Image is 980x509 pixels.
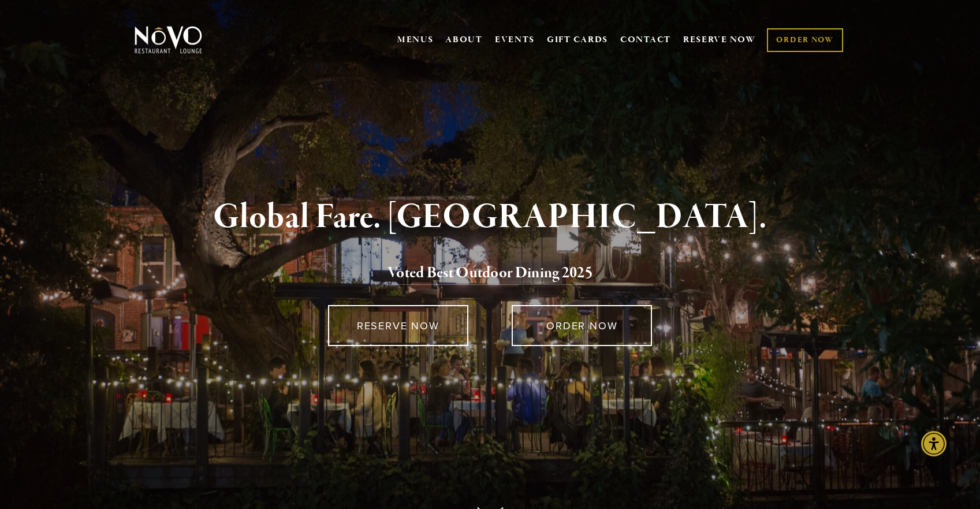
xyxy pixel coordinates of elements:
[921,431,947,456] div: Accessibility Menu
[620,29,671,51] a: CONTACT
[154,261,827,285] h2: 5
[495,34,535,46] a: EVENTS
[547,29,608,51] a: GIFT CARDS
[132,25,204,54] img: Novo Restaurant &amp; Lounge
[767,28,843,52] a: ORDER NOW
[445,34,483,46] a: ABOUT
[328,305,468,346] a: RESERVE NOW
[387,263,585,285] a: Voted Best Outdoor Dining 202
[683,29,756,51] a: RESERVE NOW
[397,34,434,46] a: MENUS
[512,305,652,346] a: ORDER NOW
[213,195,767,239] strong: Global Fare. [GEOGRAPHIC_DATA].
